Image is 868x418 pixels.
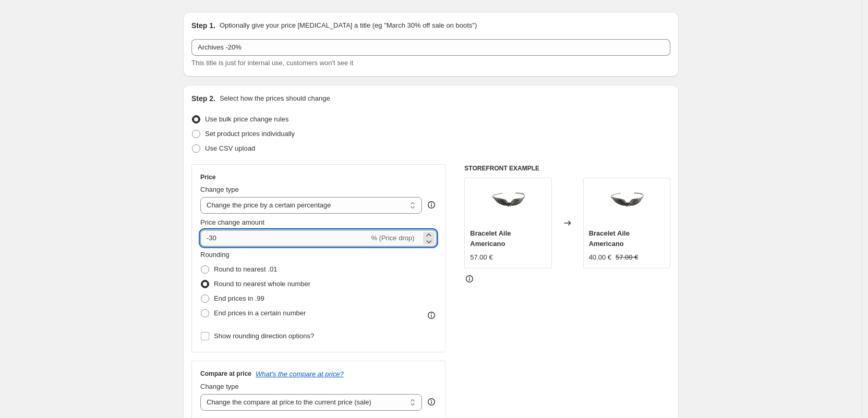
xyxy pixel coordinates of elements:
span: Use bulk price change rules [205,115,288,123]
span: Change type [200,383,239,390]
h2: Step 2. [191,93,215,104]
span: 57.00 € [470,253,492,261]
div: help [426,200,437,210]
h3: Compare at price [200,370,251,378]
span: This title is just for internal use, customers won't see it [191,59,353,67]
div: help [426,397,437,407]
input: 30% off holiday sale [191,39,670,56]
span: % (Price drop) [371,234,414,242]
span: Use CSV upload [205,144,255,152]
h6: STOREFRONT EXAMPLE [464,164,670,173]
img: IMG_5041-Photoroom_80x.png [606,183,647,225]
p: Optionally give your price [MEDICAL_DATA] a title (eg "March 30% off sale on boots") [220,20,477,31]
span: End prices in a certain number [214,309,306,317]
span: Show rounding direction options? [214,332,314,340]
button: What's the compare at price? [256,370,344,378]
span: Bracelet Aile Americano [589,229,630,248]
input: -15 [200,230,369,247]
span: Set product prices individually [205,130,295,138]
span: Round to nearest whole number [214,280,310,288]
img: IMG_5041-Photoroom_80x.png [487,183,529,225]
h3: Price [200,173,215,181]
span: 40.00 € [589,253,611,261]
span: Bracelet Aile Americano [470,229,511,248]
h2: Step 1. [191,20,215,31]
span: Round to nearest .01 [214,265,277,273]
span: Price change amount [200,218,264,226]
span: 57.00 € [616,253,638,261]
span: Rounding [200,251,230,259]
p: Select how the prices should change [220,93,330,104]
span: End prices in .99 [214,294,264,302]
span: Change type [200,186,239,193]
